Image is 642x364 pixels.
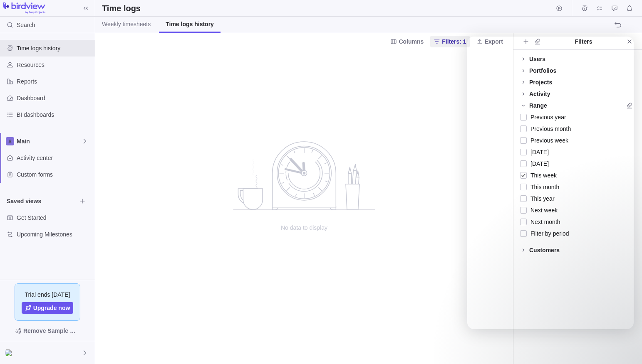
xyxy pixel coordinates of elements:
[17,94,92,102] span: Dashboard
[33,304,70,312] span: Upgrade now
[17,154,92,162] span: Activity center
[221,49,387,364] div: no data to show
[221,224,387,232] span: No data to display
[7,324,88,337] span: Remove Sample Data
[22,302,74,314] a: Upgrade now
[399,37,424,46] span: Columns
[17,170,92,179] span: Custom forms
[23,326,80,336] span: Remove Sample Data
[624,6,635,13] a: Notifications
[166,20,214,28] span: Time logs history
[159,17,221,33] a: Time logs history
[17,137,82,145] span: Main
[102,20,151,28] span: Weekly timesheets
[3,2,45,14] img: logo
[17,214,92,222] span: Get Started
[579,6,590,13] a: Time logs
[17,77,92,86] span: Reports
[442,37,466,46] span: Filters: 1
[387,36,427,47] span: Columns
[17,21,35,29] span: Search
[77,195,88,207] span: Browse views
[17,111,92,119] span: BI dashboards
[520,36,532,47] span: Add filters
[467,37,634,329] iframe: Intercom live chat
[609,6,620,13] a: Approval requests
[95,17,157,33] a: Weekly timesheets
[7,197,77,205] span: Saved views
[17,44,92,52] span: Time logs history
[25,290,70,299] span: Trial ends [DATE]
[430,36,469,47] span: Filters: 1
[5,348,15,358] div: Brendan Ross
[609,2,620,14] span: Approval requests
[102,2,141,14] h2: Time logs
[594,2,605,14] span: My assignments
[612,19,624,31] span: The action will be undone: changing the activity dates
[614,336,634,356] iframe: Intercom live chat
[553,2,565,14] span: Start timer
[579,2,590,14] span: Time logs
[594,6,605,13] a: My assignments
[17,230,92,239] span: Upcoming Milestones
[624,36,635,47] span: Close
[473,36,506,47] span: Export
[17,61,92,69] span: Resources
[532,36,543,47] span: Clear all filters
[5,349,15,356] img: Show
[624,2,635,14] span: Notifications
